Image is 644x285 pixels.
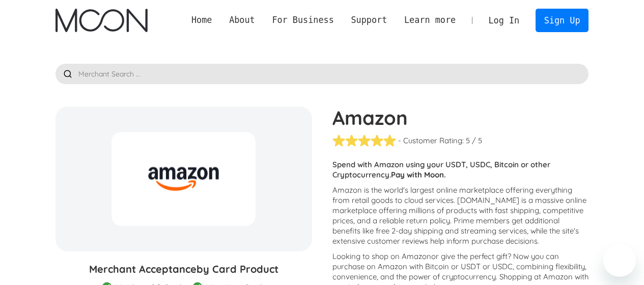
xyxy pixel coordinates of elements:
[431,251,508,261] span: or give the perfect gift
[272,14,333,27] div: For Business
[332,160,589,180] p: Spend with Amazon using your USDT, USDC, Bitcoin or other Cryptocurrency.
[603,244,636,277] iframe: Button to launch messaging window
[55,64,589,84] input: Merchant Search ...
[55,9,148,32] img: Moon Logo
[332,107,589,129] h1: Amazon
[536,9,589,32] a: Sign Up
[472,136,482,146] div: / 5
[264,14,343,27] div: For Business
[391,170,446,179] strong: Pay with Moon.
[220,14,263,27] div: About
[404,14,456,27] div: Learn more
[55,9,148,32] a: home
[183,14,220,27] a: Home
[398,136,464,146] div: - Customer Rating:
[332,185,589,246] p: Amazon is the world's largest online marketplace offering everything from retail goods to cloud s...
[55,262,312,277] h3: Merchant Acceptance
[343,14,396,27] div: Support
[480,9,528,32] a: Log In
[396,14,464,27] div: Learn more
[229,14,255,27] div: About
[466,136,470,146] div: 5
[197,263,278,275] span: by Card Product
[351,14,387,27] div: Support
